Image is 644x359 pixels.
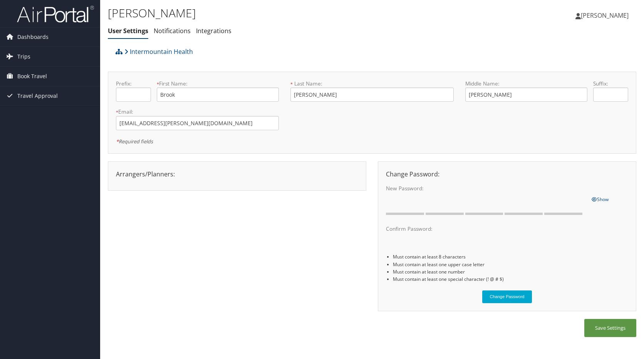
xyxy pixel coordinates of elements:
[124,44,193,59] a: Intermountain Health
[17,86,58,106] span: Travel Approval
[110,169,364,179] div: Arrangers/Planners:
[17,67,47,86] span: Book Travel
[17,27,49,47] span: Dashboards
[290,80,453,87] label: Last Name:
[17,47,30,66] span: Trips
[393,268,628,275] li: Must contain at least one number
[157,80,279,87] label: First Name:
[386,185,586,192] label: New Password:
[380,169,634,179] div: Change Password:
[593,80,628,87] label: Suffix:
[465,80,587,87] label: Middle Name:
[108,27,148,35] a: User Settings
[154,27,191,35] a: Notifications
[108,5,460,21] h1: [PERSON_NAME]
[116,80,151,87] label: Prefix:
[393,261,628,268] li: Must contain at least one upper case letter
[393,275,628,283] li: Must contain at least one special character (! @ # $)
[17,5,94,23] img: airportal-logo.png
[482,290,532,303] button: Change Password
[581,11,629,20] span: [PERSON_NAME]
[196,27,231,35] a: Integrations
[116,138,153,145] em: Required fields
[386,225,586,233] label: Confirm Password:
[116,108,279,116] label: Email:
[592,196,609,203] span: Show
[584,319,636,337] button: Save Settings
[575,4,636,27] a: [PERSON_NAME]
[592,195,609,203] a: Show
[393,253,628,260] li: Must contain at least 8 characters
